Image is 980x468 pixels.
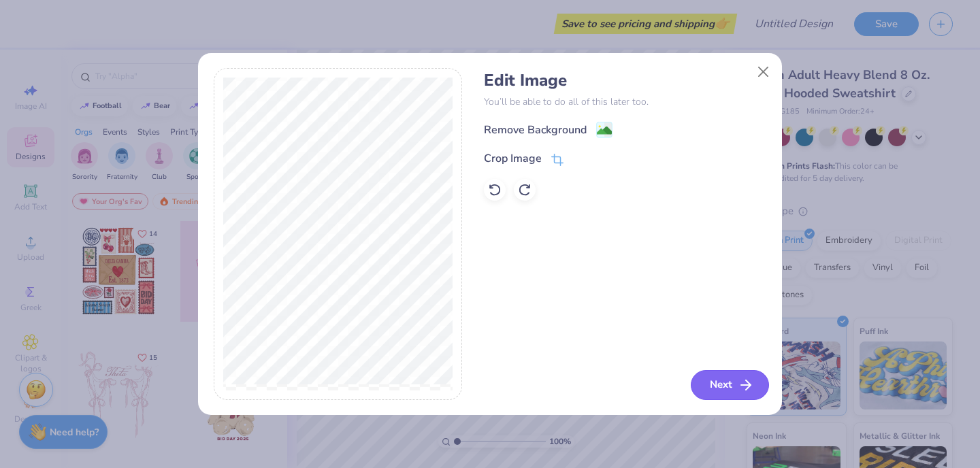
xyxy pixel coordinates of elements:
[484,150,542,167] div: Crop Image
[484,95,766,109] p: You’ll be able to do all of this later too.
[484,71,766,90] h4: Edit Image
[484,122,587,138] div: Remove Background
[691,370,769,400] button: Next
[751,58,777,84] button: Close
